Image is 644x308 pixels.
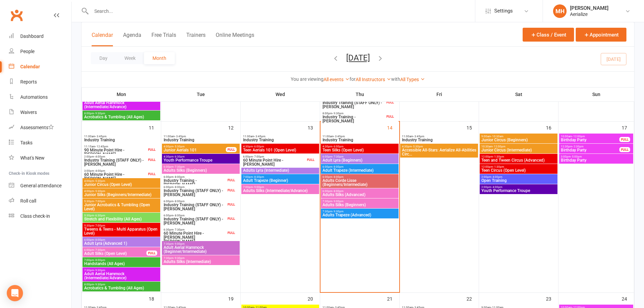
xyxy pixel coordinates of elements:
span: 6:00pm [163,165,238,168]
span: 5:30pm [84,214,159,217]
span: Teen Circus (Open Level) [481,168,556,172]
button: Class / Event [523,28,574,42]
span: 11:15am [84,145,147,148]
div: Aerialize [570,11,609,17]
a: Dashboard [9,29,71,44]
span: Industry Training [322,138,397,142]
div: General attendance [20,183,62,188]
span: - 8:00pm [94,238,105,241]
strong: with [391,76,400,82]
div: 23 [546,293,558,304]
span: 6:00pm [163,175,226,179]
span: Adult Aerial Hammock (Beginner/Intermediate) [163,245,238,254]
span: - 12:45pm [95,145,108,148]
span: 10:30am [481,145,556,148]
a: All Types [400,77,425,82]
span: Adult Silks (Open Level) [84,252,147,256]
div: 12 [228,122,240,133]
span: - 6:00pm [253,145,264,148]
div: Automations [20,94,48,100]
span: 60 Minute Point Hire - [PERSON_NAME] [84,172,147,181]
span: - 3:45pm [334,135,345,138]
span: 5:30pm [84,200,159,203]
span: 11:00am [84,135,159,138]
a: People [9,44,71,59]
span: 6:00pm [84,238,159,241]
button: Calendar [92,32,113,46]
button: Appointment [576,28,626,42]
button: Trainers [186,32,206,46]
span: Adult Trapeze (Intermediate) [322,168,397,172]
span: 4:00pm [163,145,226,148]
span: Teen and Tween Circus (Advanced) [481,158,556,162]
span: - 9:30pm [94,269,105,272]
span: Junior Acrobatics & Tumbling (Open Level) [84,203,159,211]
span: Industry Training [402,138,477,142]
span: - 3:45pm [175,135,186,138]
span: 4:00pm [84,180,159,183]
span: 6:30pm [163,228,226,231]
span: Industry Training - [PERSON_NAME] [163,179,226,187]
div: 24 [622,293,634,304]
div: FULL [146,157,157,162]
span: Birthday Party [560,158,632,162]
div: 16 [546,122,558,133]
span: - 8:00pm [332,165,343,168]
span: 2:00pm [84,155,147,158]
div: FULL [226,188,237,193]
div: 14 [387,122,399,133]
span: 7:00pm [84,259,159,262]
div: Assessments [20,125,54,130]
span: - 1:30pm [493,165,504,168]
span: - 7:30pm [94,248,105,252]
span: - 7:30pm [173,228,185,231]
a: What's New [9,150,71,166]
div: FULL [146,147,157,152]
span: Adults Trapeze (Advanced) [322,213,397,217]
a: Roll call [9,193,71,209]
span: - 1:30pm [493,155,504,158]
span: 11:00am [322,135,397,138]
div: Roll call [20,198,36,204]
a: All Instructors [356,77,391,82]
div: FULL [619,137,630,142]
th: Sat [479,87,558,101]
span: 3:00pm [84,169,147,172]
span: - 5:30pm [94,190,105,193]
strong: You are viewing [291,76,324,82]
span: - 8:00pm [332,175,343,179]
button: [DATE] [346,53,370,63]
div: FULL [226,147,237,152]
span: 8:00pm [84,283,159,286]
span: - 5:30pm [412,145,423,148]
span: Adult Aerial Hammock (Intermediate/Advance) [84,272,159,280]
span: Industry Training (STAFF ONLY) - [PERSON_NAME] [163,217,226,225]
span: - 3:45pm [254,135,265,138]
button: Day [91,52,116,64]
span: Junior Circus (Beginners) [481,138,556,142]
div: What's New [20,155,45,161]
span: 60 Minute Point Hire - [PERSON_NAME] [PERSON_NAME] [163,231,226,243]
a: All events [324,77,350,82]
a: Class kiosk mode [9,209,71,224]
span: 11:00am [402,135,477,138]
a: Tasks [9,135,71,150]
th: Sun [558,87,634,101]
div: Tasks [20,140,32,145]
span: - 6:00pm [332,145,343,148]
span: Adult Lyra (Beginners) [322,158,397,162]
span: 7:00pm [243,175,318,179]
button: Agenda [123,32,141,46]
span: Acrobatics & Tumbling (All Ages) [84,286,159,290]
span: 4:30pm [243,145,318,148]
a: Clubworx [8,7,25,24]
span: 5:30pm [84,224,159,227]
span: - 6:30pm [94,214,105,217]
span: - 4:00pm [94,169,105,172]
a: Reports [9,74,71,90]
span: Junior Circus (Open Level) [84,183,159,187]
span: - 12:00pm [572,135,585,138]
div: Open Intercom Messenger [7,285,23,301]
span: Handstands (All Ages) [84,262,159,266]
span: 4:00pm [84,190,159,193]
